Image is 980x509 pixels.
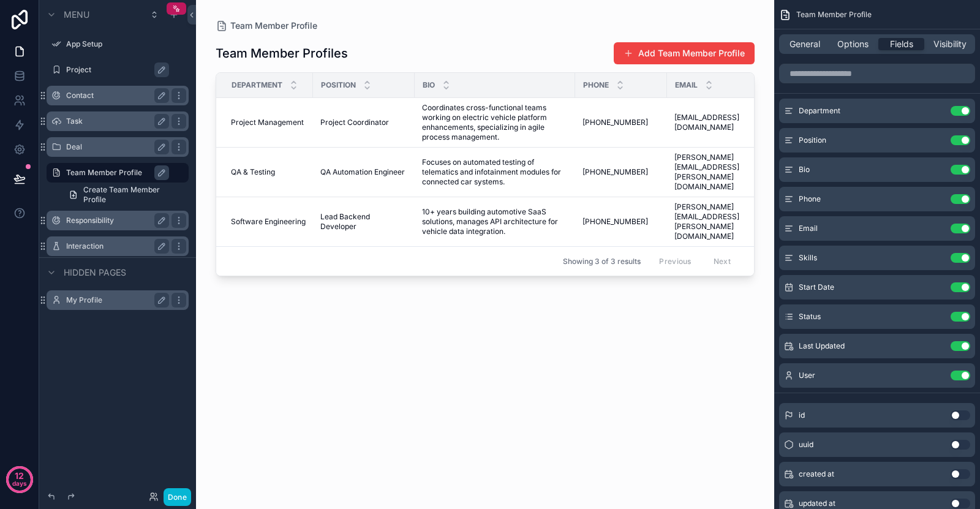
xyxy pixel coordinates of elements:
[563,257,641,266] span: Showing 3 of 3 results
[799,440,813,450] span: uuid
[799,282,834,292] span: Start Date
[66,116,164,126] label: Task
[799,165,810,175] span: Bio
[15,470,24,482] p: 12
[799,106,840,116] span: Department
[675,80,698,90] span: Email
[799,410,805,420] span: id
[64,9,89,21] span: Menu
[83,185,181,205] span: Create Team Member Profile
[933,38,967,50] span: Visibility
[583,80,609,90] span: Phone
[12,475,27,492] p: days
[66,216,164,225] label: Responsibility
[66,295,164,305] label: My Profile
[61,185,189,205] a: Create Team Member Profile
[790,38,820,50] span: General
[232,80,282,90] span: Department
[796,10,872,20] span: Team Member Profile
[66,65,181,75] label: Project
[799,371,815,380] span: User
[799,194,821,204] span: Phone
[164,488,191,506] button: Done
[890,38,913,50] span: Fields
[64,266,126,279] span: Hidden pages
[66,241,164,251] label: Interaction
[799,341,845,351] span: Last Updated
[66,91,164,100] label: Contact
[66,142,164,152] label: Deal
[423,80,435,90] span: Bio
[66,168,181,178] label: Team Member Profile
[799,135,826,145] span: Position
[799,469,834,479] span: created at
[66,39,186,49] label: App Setup
[799,224,818,233] span: Email
[799,312,821,322] span: Status
[837,38,869,50] span: Options
[321,80,356,90] span: Position
[799,253,817,263] span: Skills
